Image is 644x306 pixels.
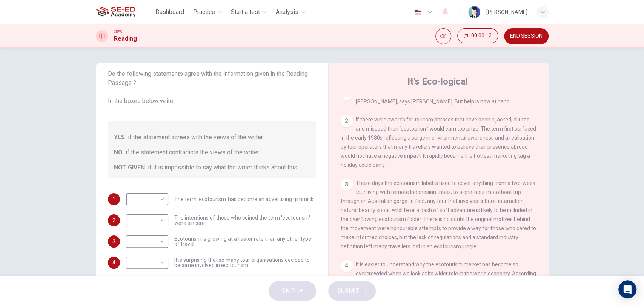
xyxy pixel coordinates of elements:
[152,5,187,19] button: Dashboard
[407,75,468,88] h4: It's Eco-logical
[231,8,260,17] span: Start a test
[341,115,353,127] div: 2
[413,9,423,15] img: en
[193,8,215,17] span: Practice
[148,163,297,172] span: if it is impossible to say what the writer thinks about this
[174,257,316,268] span: It is surprising that so many tour organisations decided to become involved in ecotourism
[510,33,543,39] span: END SESSION
[114,29,122,34] span: CEFR
[114,34,137,43] h1: Reading
[618,280,636,298] div: Open Intercom Messenger
[341,178,353,191] div: 3
[457,28,498,44] div: Hide
[96,5,153,20] a: SE-ED Academy logo
[126,148,259,157] span: if the statement contradicts the views of the writer
[114,148,123,157] span: NO
[228,5,270,19] button: Start a test
[96,5,135,20] img: SE-ED Academy logo
[486,8,527,17] div: [PERSON_NAME]
[174,215,316,226] span: The intentions of those who coined the term 'ecotourism' were sincere
[108,69,316,106] span: Do the following statements agree with the information given in the Reading Passage ? In the boxe...
[341,180,536,249] span: These days the ecotourism label is used to cover anything from a two-week tour living with remote...
[457,28,498,43] button: 00:00:12
[128,133,263,142] span: if the statement agrees with the views of the writer
[471,33,492,39] span: 00:00:12
[190,5,225,19] button: Practice
[114,133,125,142] span: YES
[155,8,184,17] span: Dashboard
[435,28,451,44] div: Mute
[174,236,316,247] span: Ecotourism is growing at a faster rate than any other type of travel
[114,163,145,172] span: NOT GIVEN
[468,6,480,18] img: Profile picture
[112,239,115,244] span: 3
[341,117,536,168] span: If there were awards for tourism phrases that have been hijacked, diluted and misused then ‘ecoto...
[112,197,115,202] span: 1
[174,197,314,202] span: The term 'ecotourism' has become an advertising gimmick
[341,260,353,272] div: 4
[276,8,298,17] span: Analysis
[273,5,308,19] button: Analysis
[504,28,549,44] button: END SESSION
[112,218,115,223] span: 2
[112,260,115,265] span: 4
